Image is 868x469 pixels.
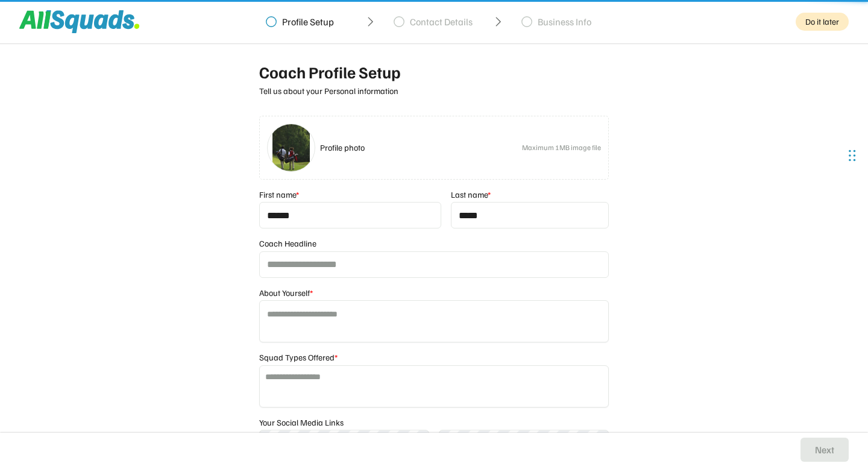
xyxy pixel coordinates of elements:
[410,16,473,28] div: Contact Details
[799,125,860,183] div: Chat Widget
[522,142,601,153] div: Maximum 1MB image file
[538,16,591,28] div: Business Info
[259,352,338,363] div: Squad Types Offered
[259,86,609,96] div: Tell us about your Personal information
[796,13,849,31] div: Do it later
[320,142,517,153] div: Profile photo
[800,438,849,462] button: Next
[259,417,344,428] div: Your Social Media Links
[259,63,609,83] div: Coach Profile Setup
[282,16,334,28] div: Profile Setup
[259,238,316,249] div: Coach Headline
[451,189,491,200] div: Last name
[259,288,313,298] div: About Yourself
[259,189,299,200] div: First name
